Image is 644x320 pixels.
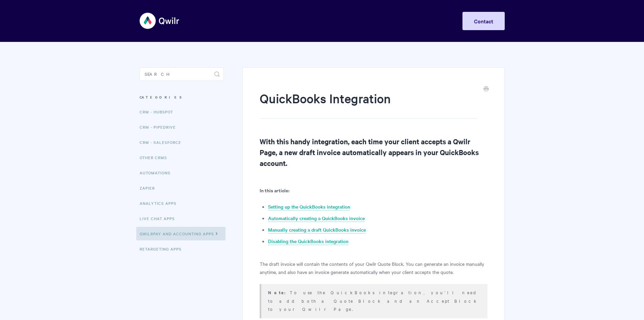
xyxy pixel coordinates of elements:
h3: Categories [140,91,224,103]
a: CRM - HubSpot [140,105,178,119]
a: Automations [140,166,175,179]
a: Contact [462,12,505,30]
a: Setting up the QuickBooks integration [268,203,350,211]
a: Zapier [140,181,160,195]
b: In this article: [260,187,289,194]
img: Qwilr Help Center [140,8,180,34]
a: Disabling the QuickBooks integration [268,238,349,245]
a: Print this Article [483,86,489,93]
a: Live Chat Apps [140,212,180,225]
h1: QuickBooks Integration [260,90,477,119]
h2: With this handy integration, each time your client accepts a Qwilr Page, a new draft invoice auto... [260,136,487,168]
a: CRM - Salesforce [140,135,186,149]
a: Retargeting Apps [140,242,187,256]
p: To use the QuickBooks integration, you'll need to add both a Quote Block and an Accept Block to y... [268,288,479,313]
a: Automatically creating a QuickBooks invoice [268,215,365,222]
a: QwilrPay and Accounting Apps [136,227,225,240]
strong: Note: [268,289,290,296]
a: Manually creating a draft QuickBooks invoice [268,226,366,234]
input: Search [140,67,224,81]
a: CRM - Pipedrive [140,120,181,134]
p: The draft invoice will contain the contents of your Qwilr Quote Block. You can generate an invoic... [260,260,487,276]
a: Other CRMs [140,151,172,164]
a: Analytics Apps [140,196,182,210]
